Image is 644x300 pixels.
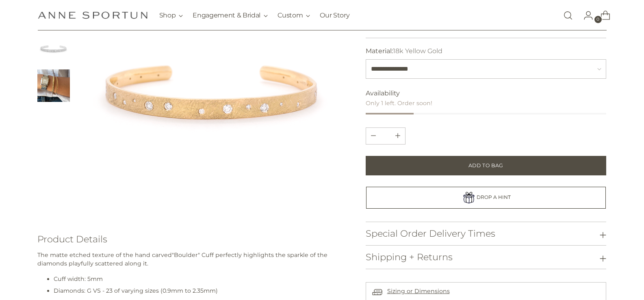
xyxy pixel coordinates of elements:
[560,7,576,24] a: Open search modal
[376,128,395,144] input: Product quantity
[390,128,405,144] button: Subtract product quantity
[366,252,453,262] h3: Shipping + Returns
[366,229,495,239] h3: Special Order Delivery Times
[577,7,593,24] a: Go to the account page
[366,88,400,98] span: Availability
[37,234,344,244] h3: Product Details
[387,287,450,295] a: Sizing or Dimensions
[594,16,602,23] span: 0
[38,11,147,19] a: Anne Sportun Fine Jewellery
[37,69,70,102] button: Change image to image 4
[366,246,607,269] button: Shipping + Returns
[37,32,70,65] button: Change image to image 3
[159,6,183,24] button: Shop
[468,162,503,169] span: Add to Bag
[366,222,607,245] button: Special Order Delivery Times
[54,275,344,283] li: Cuff width: 5mm
[54,287,344,295] li: Diamonds: G VS - 23 of varying sizes (0.9mm to 2.35mm)
[393,47,442,55] span: 18k Yellow Gold
[278,6,310,24] button: Custom
[366,156,607,175] button: Add to Bag
[594,7,610,24] a: Open cart modal
[320,6,349,24] a: Our Story
[366,187,606,209] a: DROP A HINT
[366,46,442,56] label: Material:
[477,194,511,200] span: DROP A HINT
[366,128,381,144] button: Add product quantity
[37,251,344,268] p: The matte etched texture of the h "Boulder" Cuff perfectly highlights the sparkle of the diamonds...
[366,99,432,107] span: Only 1 left. Order soon!
[139,251,172,259] span: and carved
[193,6,268,24] button: Engagement & Bridal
